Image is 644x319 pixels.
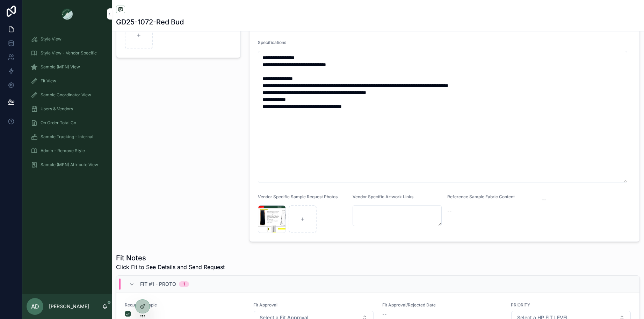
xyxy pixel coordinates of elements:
[61,8,73,20] img: App logo
[258,40,286,45] span: Specifications
[542,196,546,203] span: --
[41,120,76,126] span: On Order Total Co
[49,303,89,310] p: [PERSON_NAME]
[116,263,225,271] span: Click Fit to See Details and Send Request
[353,194,413,199] span: Vendor Specific Artwork Links
[41,106,73,112] span: Users & Vendors
[511,302,631,308] span: PRIORITY
[27,61,108,73] a: Sample (MPN) View
[27,75,108,87] a: Fit View
[447,194,515,199] span: Reference Sample Fabric Content
[382,311,386,318] span: --
[41,162,98,168] span: Sample (MPN) Attribute View
[41,92,91,98] span: Sample Coordinator View
[27,89,108,101] a: Sample Coordinator View
[258,194,338,199] span: Vendor Specific Sample Request Photos
[253,302,374,308] span: Fit Approval
[27,47,108,59] a: Style View - Vendor Specific
[41,64,80,70] span: Sample (MPN) View
[447,207,451,214] span: --
[27,144,108,157] a: Admin - Remove Style
[41,148,85,154] span: Admin - Remove Style
[27,103,108,115] a: Users & Vendors
[31,302,39,311] span: AD
[27,33,108,45] a: Style View
[382,302,502,308] span: Fit Approval/Rejected Date
[140,281,176,288] span: Fit #1 - Proto
[27,131,108,143] a: Sample Tracking - Internal
[41,36,61,42] span: Style View
[41,134,93,140] span: Sample Tracking - Internal
[41,78,56,84] span: Fit View
[22,28,112,180] div: scrollable content
[27,158,108,171] a: Sample (MPN) Attribute View
[41,50,97,56] span: Style View - Vendor Specific
[183,281,185,287] div: 1
[125,302,245,308] span: Request Sample
[27,117,108,129] a: On Order Total Co
[116,253,225,263] h1: Fit Notes
[116,17,184,27] h1: GD25-1072-Red Bud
